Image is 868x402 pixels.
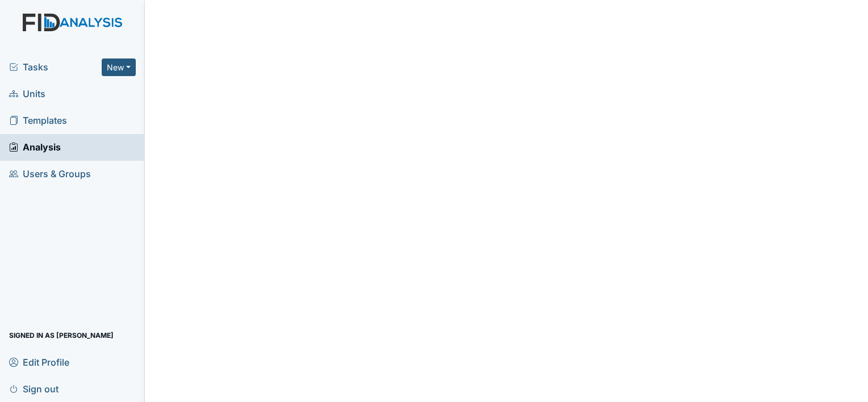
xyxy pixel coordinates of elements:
span: Sign out [9,380,59,397]
a: Tasks [9,60,102,74]
button: New [102,58,136,76]
span: Units [9,85,45,103]
span: Signed in as [PERSON_NAME] [9,326,114,344]
span: Templates [9,112,67,129]
span: Analysis [9,139,61,156]
span: Edit Profile [9,353,69,371]
span: Users & Groups [9,165,91,183]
